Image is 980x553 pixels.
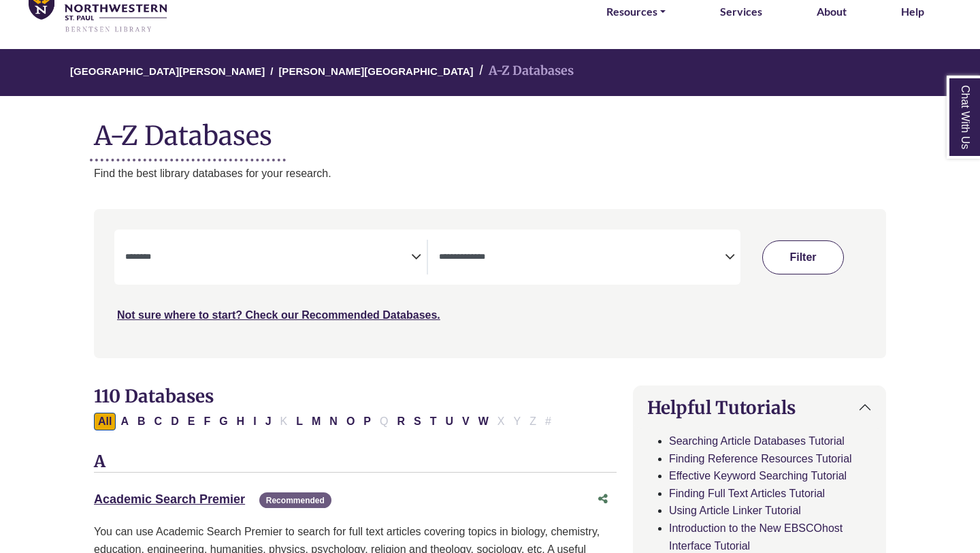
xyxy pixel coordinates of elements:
div: Alpha-list to filter by first letter of database name [94,415,557,426]
button: Filter Results G [215,413,231,430]
h1: A-Z Databases [94,110,886,151]
button: Filter Results L [292,413,307,430]
button: Filter Results F [199,413,214,430]
textarea: Search [125,253,411,264]
button: Filter Results E [184,413,199,430]
a: Resources [606,3,666,20]
button: Filter Results C [150,413,167,430]
button: Filter Results U [441,413,457,430]
a: Services [720,3,762,20]
a: [GEOGRAPHIC_DATA][PERSON_NAME] [70,63,265,77]
button: Submit for Search Results [762,240,844,274]
a: Not sure where to start? Check our Recommended Databases. [117,309,440,321]
nav: Search filters [94,209,886,358]
button: Helpful Tutorials [634,386,885,429]
a: Academic Search Premier [94,492,245,506]
button: Share this database [589,486,617,512]
button: Filter Results P [359,413,375,430]
a: [PERSON_NAME][GEOGRAPHIC_DATA] [278,63,473,77]
button: Filter Results J [261,413,276,430]
button: Filter Results S [410,413,425,430]
button: Filter Results V [458,413,474,430]
h3: A [94,452,617,473]
a: Finding Reference Resources Tutorial [669,453,852,464]
button: Filter Results B [133,413,150,430]
button: Filter Results O [342,413,359,430]
button: Filter Results N [325,413,342,430]
button: All [94,413,116,430]
button: Filter Results R [393,413,409,430]
span: Recommended [259,492,331,508]
button: Filter Results A [116,413,133,430]
li: A-Z Databases [474,61,574,81]
p: Find the best library databases for your research. [94,165,886,183]
button: Filter Results M [308,413,325,430]
button: Filter Results D [167,413,183,430]
a: About [817,3,847,20]
button: Filter Results I [249,413,260,430]
a: Searching Article Databases Tutorial [669,435,845,447]
button: Filter Results W [474,413,493,430]
a: Finding Full Text Articles Tutorial [669,488,825,499]
span: 110 Databases [94,385,214,407]
nav: breadcrumb [94,49,886,96]
button: Filter Results T [426,413,441,430]
textarea: Search [439,253,725,264]
a: Effective Keyword Searching Tutorial [669,470,847,481]
a: Using Article Linker Tutorial [669,505,801,516]
button: Filter Results H [233,413,249,430]
a: Introduction to the New EBSCOhost Interface Tutorial [669,522,843,552]
a: Help [901,3,924,20]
